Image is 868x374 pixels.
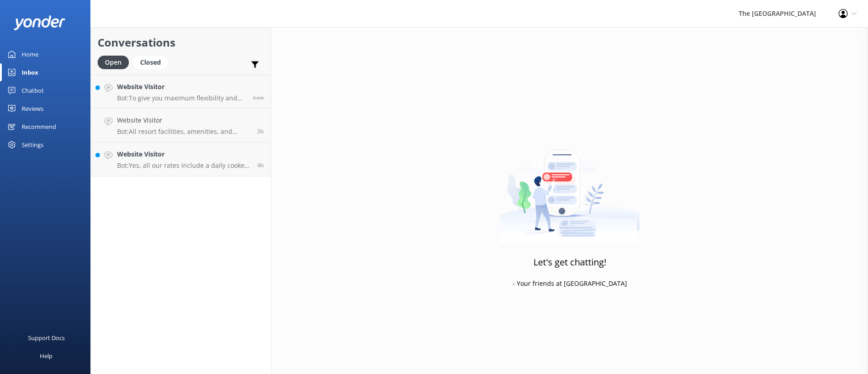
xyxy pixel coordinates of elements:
[500,131,640,244] img: artwork of a man stealing a conversation from at giant smartphone
[533,255,606,270] h3: Let's get chatting!
[91,75,271,109] a: Website VisitorBot:To give you maximum flexibility and access to the best available rates, our re...
[14,15,66,30] img: yonder-white-logo.png
[117,128,250,136] p: Bot: All resort facilities, amenities, and services, including the restaurant, are reserved exclu...
[133,57,172,67] a: Closed
[98,57,133,67] a: Open
[22,63,38,81] div: Inbox
[22,118,56,136] div: Recommend
[40,347,52,365] div: Help
[98,34,264,51] h2: Conversations
[513,279,627,289] p: - Your friends at [GEOGRAPHIC_DATA]
[91,109,271,142] a: Website VisitorBot:All resort facilities, amenities, and services, including the restaurant, are ...
[28,329,65,347] div: Support Docs
[22,45,38,63] div: Home
[117,161,250,170] p: Bot: Yes, all our rates include a daily cooked full breakfast.
[253,94,264,101] span: Sep 29 2025 09:59pm (UTC -10:00) Pacific/Honolulu
[22,136,43,154] div: Settings
[257,128,264,135] span: Sep 29 2025 06:00pm (UTC -10:00) Pacific/Honolulu
[22,81,44,99] div: Chatbot
[257,161,264,169] span: Sep 29 2025 05:43pm (UTC -10:00) Pacific/Honolulu
[117,115,250,125] h4: Website Visitor
[133,56,168,69] div: Closed
[117,149,250,159] h4: Website Visitor
[117,82,246,92] h4: Website Visitor
[22,99,43,118] div: Reviews
[117,94,246,102] p: Bot: To give you maximum flexibility and access to the best available rates, our resorts do not p...
[91,142,271,176] a: Website VisitorBot:Yes, all our rates include a daily cooked full breakfast.4h
[98,56,129,69] div: Open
